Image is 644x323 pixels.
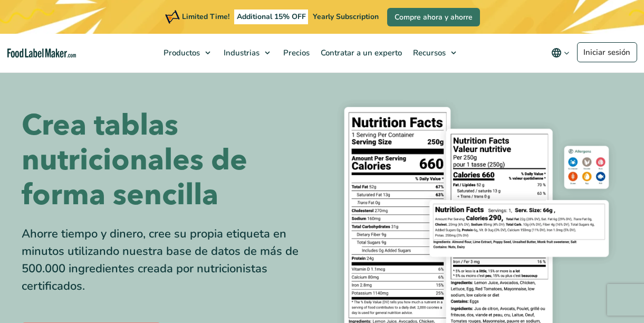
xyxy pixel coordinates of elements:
[410,47,447,58] span: Recursos
[218,34,275,72] a: Industrias
[182,12,229,22] span: Limited Time!
[160,47,201,58] span: Productos
[315,34,405,72] a: Contratar a un experto
[408,34,462,72] a: Recursos
[278,34,313,72] a: Precios
[220,47,261,58] span: Industrias
[280,47,311,58] span: Precios
[387,8,480,26] a: Compre ahora y ahorre
[158,34,216,72] a: Productos
[22,225,314,295] div: Ahorre tiempo y dinero, cree su propia etiqueta en minutos utilizando nuestra base de datos de má...
[577,42,637,62] a: Iniciar sesión
[22,108,314,213] h1: Crea tablas nutricionales de forma sencilla
[318,47,403,58] span: Contratar a un experto
[234,9,309,24] span: Additional 15% OFF
[313,12,379,22] span: Yearly Subscription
